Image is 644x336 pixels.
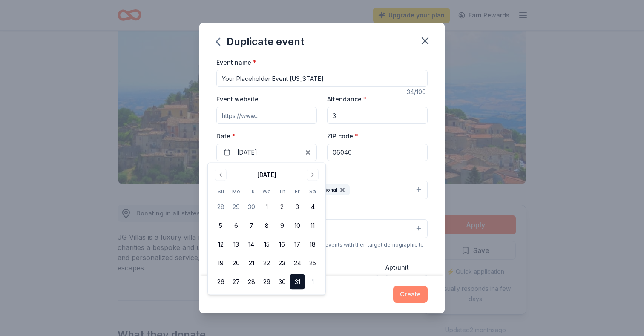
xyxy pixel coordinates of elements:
[259,274,274,290] button: 29
[259,218,274,233] button: 8
[216,132,317,141] label: Date
[290,187,305,196] th: Friday
[259,187,274,196] th: Wednesday
[290,199,305,215] button: 3
[215,169,227,181] button: Go to previous month
[327,95,367,103] label: Attendance
[327,132,358,141] label: ZIP code
[216,95,259,103] label: Event website
[393,286,428,303] button: Create
[213,187,228,196] th: Sunday
[327,107,428,124] input: 20
[407,87,428,97] div: 34 /100
[213,256,228,271] button: 19
[244,218,259,233] button: 7
[385,275,428,292] input: #
[305,199,320,215] button: 4
[307,169,319,181] button: Go to next month
[305,237,320,252] button: 18
[290,274,305,290] button: 31
[216,58,256,67] label: Event name
[274,218,290,233] button: 9
[290,237,305,252] button: 17
[244,237,259,252] button: 14
[228,274,244,290] button: 27
[305,218,320,233] button: 11
[305,274,320,290] button: 1
[274,187,290,196] th: Thursday
[259,237,274,252] button: 15
[244,274,259,290] button: 28
[216,107,317,124] input: https://www...
[385,263,409,272] label: Apt/unit
[244,199,259,215] button: 30
[274,237,290,252] button: 16
[244,256,259,271] button: 21
[228,187,244,196] th: Monday
[274,274,290,290] button: 30
[305,256,320,271] button: 25
[290,256,305,271] button: 24
[259,256,274,271] button: 22
[274,256,290,271] button: 23
[213,199,228,215] button: 28
[305,187,320,196] th: Saturday
[290,218,305,233] button: 10
[213,274,228,290] button: 26
[216,144,317,161] button: [DATE]
[228,237,244,252] button: 13
[327,144,428,161] input: 12345 (U.S. only)
[259,199,274,215] button: 1
[213,237,228,252] button: 12
[216,35,304,49] div: Duplicate event
[228,218,244,233] button: 6
[228,256,244,271] button: 20
[228,199,244,215] button: 29
[244,187,259,196] th: Tuesday
[216,70,428,87] input: Spring Fundraiser
[213,218,228,233] button: 5
[274,199,290,215] button: 2
[257,170,276,180] div: [DATE]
